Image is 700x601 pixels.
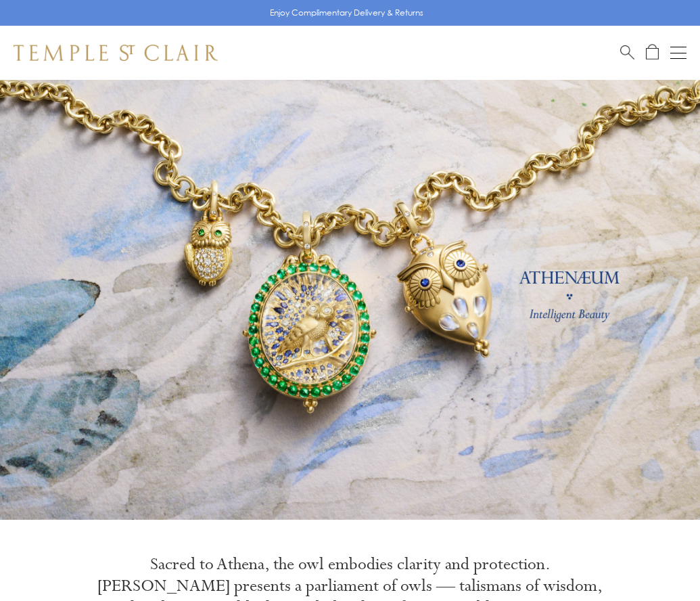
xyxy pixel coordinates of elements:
p: Enjoy Complimentary Delivery & Returns [270,6,423,20]
img: Temple St. Clair [14,45,218,61]
a: Open Shopping Bag [646,44,659,61]
a: Search [620,44,634,61]
button: Open navigation [670,45,686,61]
